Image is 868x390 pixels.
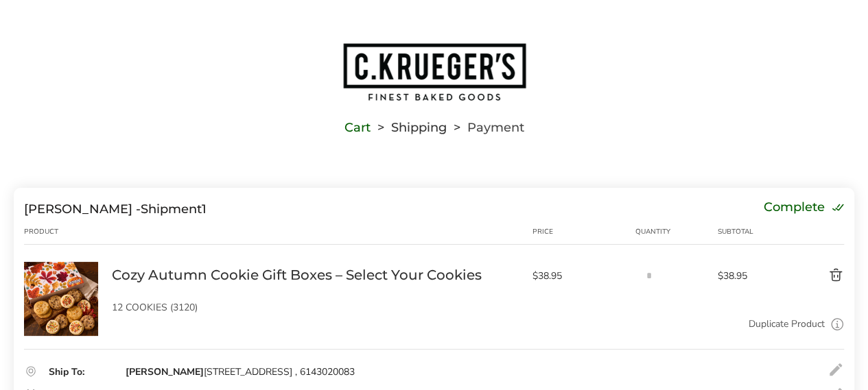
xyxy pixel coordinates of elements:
[24,202,207,217] div: Shipment
[24,261,98,274] a: Cozy Autumn Cookie Gift Boxes – Select Your Cookies
[24,202,141,217] span: [PERSON_NAME] -
[342,42,527,102] img: C.KRUEGER'S
[24,262,98,336] img: Cozy Autumn Cookie Gift Boxes – Select Your Cookies
[14,42,854,102] a: Go to home page
[749,317,825,332] a: Duplicate Product
[467,123,524,132] span: Payment
[24,226,112,237] div: Product
[49,367,112,377] div: Ship To:
[344,123,371,132] a: Cart
[126,365,204,378] strong: [PERSON_NAME]
[112,303,519,313] p: 12 COOKIES (3120)
[718,269,775,282] span: $38.95
[532,269,629,282] span: $38.95
[202,202,207,217] span: 1
[764,202,844,217] div: Complete
[775,267,844,284] button: Delete product
[532,226,635,237] div: Price
[718,226,775,237] div: Subtotal
[371,123,447,132] li: Shipping
[635,262,663,289] input: Quantity input
[635,226,718,237] div: Quantity
[112,266,482,284] a: Cozy Autumn Cookie Gift Boxes – Select Your Cookies
[126,366,355,378] div: [STREET_ADDRESS] , 6143020083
